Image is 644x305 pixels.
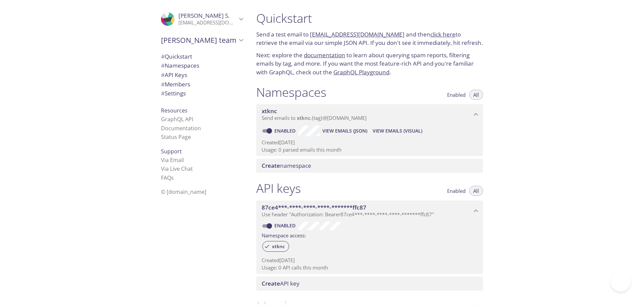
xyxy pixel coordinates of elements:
span: Settings [161,89,186,97]
span: s [171,174,174,181]
div: Namespaces [156,61,248,70]
span: API key [262,280,300,287]
span: Resources [161,107,187,114]
div: xtknc namespace [256,104,483,125]
button: View Emails (Visual) [370,126,425,136]
span: # [161,53,165,60]
span: # [161,80,165,88]
button: Enabled [443,186,470,196]
div: Create namespace [256,159,483,173]
label: Namespace access: [262,230,306,240]
p: [EMAIL_ADDRESS][DOMAIN_NAME] [178,19,237,26]
span: Members [161,80,190,88]
div: Bryan S. [156,8,248,30]
a: Enabled [273,222,298,229]
iframe: Help Scout Beacon - Open [610,272,631,292]
p: Created [DATE] [262,257,478,264]
button: View Emails (JSON) [320,126,370,136]
p: Usage: 0 API calls this month [262,264,478,271]
div: Create API Key [256,277,483,291]
a: GraphQL API [161,116,193,123]
div: xtknc [262,241,289,252]
a: click here [430,30,455,38]
span: Create [262,280,280,287]
span: # [161,89,165,97]
p: Usage: 0 parsed emails this month [262,146,478,153]
a: documentation [304,51,345,59]
span: API Keys [161,71,187,79]
div: Quickstart [156,52,248,61]
p: Next: explore the to learn about querying spam reports, filtering emails by tag, and more. If you... [256,51,483,77]
span: [PERSON_NAME] team [161,35,237,45]
div: Members [156,80,248,89]
a: Via Live Chat [161,165,193,172]
a: FAQ [161,174,174,181]
span: Send emails to . {tag} @[DOMAIN_NAME] [262,115,367,121]
span: xtknc [262,107,277,115]
button: All [469,186,483,196]
a: Documentation [161,125,201,132]
span: [PERSON_NAME] S. [178,12,230,19]
div: Bryan's team [156,31,248,49]
button: All [469,90,483,100]
a: GraphQL Playground [333,68,389,76]
span: Create [262,162,280,169]
span: Quickstart [161,53,192,60]
button: Enabled [443,90,470,100]
p: Created [DATE] [262,139,478,146]
span: View Emails (JSON) [322,127,367,135]
a: Status Page [161,133,191,141]
span: # [161,71,165,79]
div: API Keys [156,70,248,80]
h1: API keys [256,181,301,196]
span: xtknc [268,243,289,249]
a: Via Email [161,156,184,164]
span: Support [161,148,182,155]
a: [EMAIL_ADDRESS][DOMAIN_NAME] [310,30,405,38]
p: Send a test email to and then to retrieve the email via our simple JSON API. If you don't see it ... [256,30,483,47]
h1: Quickstart [256,11,483,26]
div: Team Settings [156,89,248,98]
span: View Emails (Visual) [373,127,422,135]
a: Enabled [273,128,298,134]
h1: Namespaces [256,85,326,100]
span: xtknc [297,115,310,121]
span: # [161,62,165,69]
span: © [DOMAIN_NAME] [161,188,206,196]
span: Namespaces [161,62,199,69]
span: namespace [262,162,311,169]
